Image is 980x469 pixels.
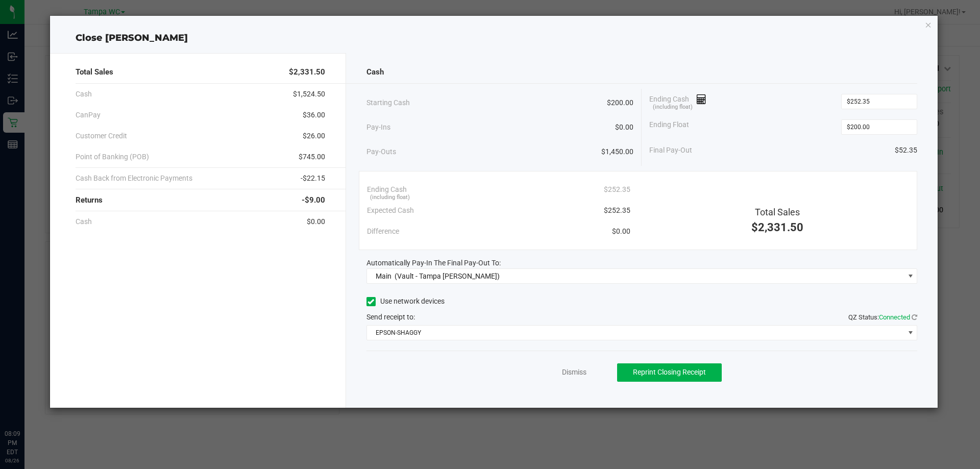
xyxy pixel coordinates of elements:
[848,313,917,321] span: QZ Status:
[601,146,633,157] span: $1,450.00
[367,326,904,340] span: EPSON-SHAGGY
[649,119,689,135] span: Ending Float
[615,122,633,133] span: $0.00
[289,66,325,78] span: $2,331.50
[302,194,325,206] span: -$9.00
[303,131,325,141] span: $26.00
[76,110,101,120] span: CanPay
[366,122,390,133] span: Pay-Ins
[76,89,92,100] span: Cash
[649,145,692,156] span: Final Pay-Out
[879,313,910,321] span: Connected
[366,313,415,321] span: Send receipt to:
[366,66,384,78] span: Cash
[76,131,127,141] span: Customer Credit
[299,152,325,162] span: $745.00
[50,31,938,45] div: Close [PERSON_NAME]
[76,66,113,78] span: Total Sales
[562,367,586,378] a: Dismiss
[617,363,722,382] button: Reprint Closing Receipt
[367,205,414,216] span: Expected Cash
[366,97,410,108] span: Starting Cash
[633,368,706,376] span: Reprint Closing Receipt
[76,173,192,184] span: Cash Back from Electronic Payments
[653,103,693,112] span: (including float)
[301,173,325,184] span: -$22.15
[367,184,407,195] span: Ending Cash
[604,205,630,216] span: $252.35
[395,272,500,280] span: (Vault - Tampa [PERSON_NAME])
[367,226,399,237] span: Difference
[755,207,800,217] span: Total Sales
[307,216,325,227] span: $0.00
[76,189,325,211] div: Returns
[303,110,325,120] span: $36.00
[649,94,706,109] span: Ending Cash
[293,89,325,100] span: $1,524.50
[612,226,630,237] span: $0.00
[370,193,410,202] span: (including float)
[607,97,633,108] span: $200.00
[366,146,396,157] span: Pay-Outs
[751,221,803,234] span: $2,331.50
[366,296,445,307] label: Use network devices
[10,387,41,418] iframe: Resource center
[76,152,149,162] span: Point of Banking (POB)
[366,259,501,267] span: Automatically Pay-In The Final Pay-Out To:
[895,145,917,156] span: $52.35
[376,272,391,280] span: Main
[76,216,92,227] span: Cash
[604,184,630,195] span: $252.35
